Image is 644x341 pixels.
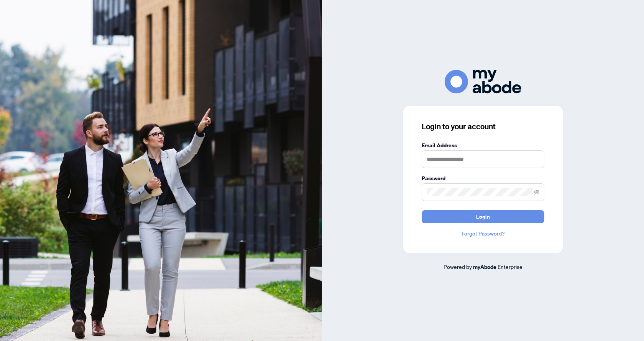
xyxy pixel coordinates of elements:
[422,141,544,150] label: Email Address
[422,229,544,238] a: Forgot Password?
[422,210,544,223] button: Login
[534,189,539,195] span: eye-invisible
[422,174,544,183] label: Password
[444,263,472,270] span: Powered by
[445,70,521,93] img: ma-logo
[498,263,522,270] span: Enterprise
[473,263,496,271] a: myAbode
[476,211,490,223] span: Login
[422,121,544,132] h3: Login to your account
